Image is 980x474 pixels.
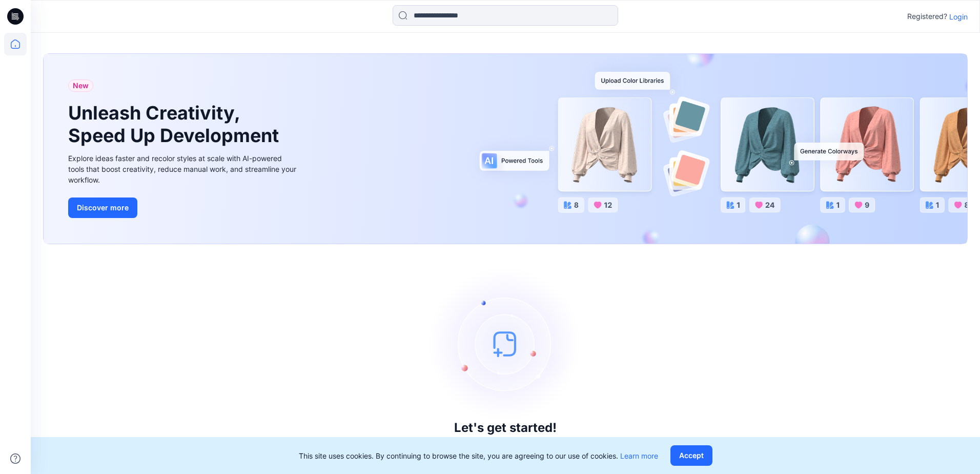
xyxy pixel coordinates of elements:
h3: Let's get started! [454,421,557,435]
h1: Unleash Creativity, Speed Up Development [68,102,283,146]
a: Discover more [68,197,299,218]
div: Explore ideas faster and recolor styles at scale with AI-powered tools that boost creativity, red... [68,153,299,185]
p: Login [949,11,968,22]
button: Accept [670,445,712,466]
p: Registered? [907,10,947,23]
button: Discover more [68,197,137,218]
img: empty-state-image.svg [428,267,582,421]
p: This site uses cookies. By continuing to browse the site, you are agreeing to our use of cookies. [299,450,658,461]
a: Learn more [620,451,658,460]
span: New [73,80,89,92]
